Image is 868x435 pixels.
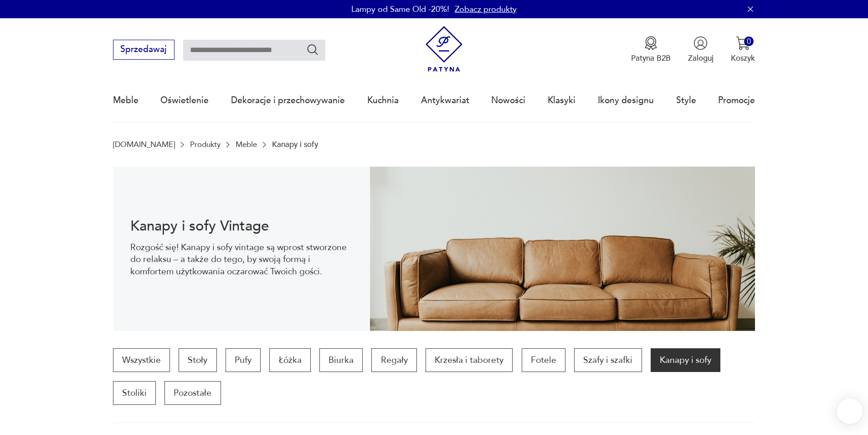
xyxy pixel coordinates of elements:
button: 0Koszyk [731,36,755,63]
a: Pufy [226,348,261,372]
a: Regały [371,348,416,372]
a: Łóżka [269,348,310,372]
p: Rozgość się! Kanapy i sofy vintage są wprost stworzone do relaksu – a także do tego, by swoją for... [130,241,352,278]
p: Zaloguj [688,53,714,63]
a: Antykwariat [421,79,469,121]
p: Kanapy i sofy [272,140,318,149]
a: Oświetlenie [160,79,209,121]
a: Produkty [190,140,221,149]
a: Szafy i szafki [574,348,642,372]
a: [DOMAIN_NAME] [113,140,175,149]
a: Kanapy i sofy [651,348,720,372]
a: Dekoracje i przechowywanie [231,79,345,121]
img: Ikona koszyka [736,36,750,50]
a: Ikona medaluPatyna B2B [631,36,671,63]
a: Meble [113,79,139,121]
a: Meble [236,140,257,149]
a: Fotele [522,348,565,372]
a: Sprzedawaj [113,47,175,54]
button: Patyna B2B [631,36,671,63]
a: Pozostałe [164,381,221,405]
a: Biurka [319,348,363,372]
button: Zaloguj [688,36,714,63]
a: Zobacz produkty [455,4,517,15]
a: Style [676,79,696,121]
a: Kuchnia [367,79,399,121]
a: Krzesła i taborety [426,348,513,372]
a: Stoliki [113,381,156,405]
a: Promocje [718,79,755,121]
button: Szukaj [306,43,319,56]
p: Lampy od Same Old -20%! [351,4,449,15]
img: Patyna - sklep z meblami i dekoracjami vintage [421,26,467,72]
img: Ikonka użytkownika [693,36,708,50]
iframe: Smartsupp widget button [837,398,863,424]
button: Sprzedawaj [113,40,175,60]
img: Ikona medalu [644,36,658,50]
a: Ikony designu [598,79,654,121]
a: Nowości [491,79,525,121]
a: Klasyki [548,79,575,121]
a: Wszystkie [113,348,170,372]
p: Koszyk [731,53,755,63]
p: Patyna B2B [631,53,671,63]
div: 0 [744,37,754,46]
a: Stoły [179,348,216,372]
img: 4dcd11543b3b691785adeaf032051535.jpg [370,167,755,331]
h1: Kanapy i sofy Vintage [130,220,352,233]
